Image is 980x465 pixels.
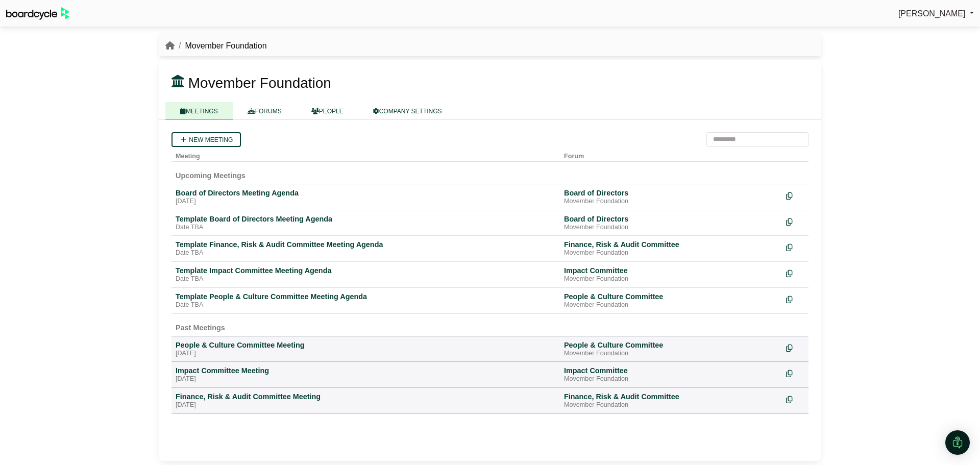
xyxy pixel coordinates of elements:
span: [PERSON_NAME] [898,9,966,18]
a: People & Culture Committee Movember Foundation [564,340,778,358]
div: Movember Foundation [564,249,778,257]
div: Impact Committee [564,266,778,275]
div: Impact Committee [564,366,778,375]
div: Make a copy [786,340,804,354]
a: New meeting [171,132,241,147]
div: Board of Directors [564,214,778,224]
a: Template Impact Committee Meeting Agenda Date TBA [176,266,556,283]
div: Make a copy [786,266,804,280]
div: Movember Foundation [564,198,778,206]
div: Make a copy [786,392,804,406]
a: People & Culture Committee Movember Foundation [564,292,778,309]
div: People & Culture Committee [564,292,778,301]
a: COMPANY SETTINGS [358,102,457,120]
div: Finance, Risk & Audit Committee Meeting [176,392,556,401]
div: Movember Foundation [564,275,778,283]
td: Past Meetings [171,313,808,336]
div: [DATE] [176,401,556,409]
div: Movember Foundation [564,224,778,232]
div: Date TBA [176,275,556,283]
a: Board of Directors Movember Foundation [564,188,778,206]
div: Date TBA [176,249,556,257]
a: Finance, Risk & Audit Committee Movember Foundation [564,240,778,257]
nav: breadcrumb [165,39,267,53]
div: Finance, Risk & Audit Committee [564,240,778,249]
a: Impact Committee Meeting [DATE] [176,366,556,383]
div: Date TBA [176,301,556,309]
div: Board of Directors Meeting Agenda [176,188,556,198]
div: [DATE] [176,375,556,383]
div: Template Impact Committee Meeting Agenda [176,266,556,275]
a: Template Board of Directors Meeting Agenda Date TBA [176,214,556,232]
div: Finance, Risk & Audit Committee [564,392,778,401]
a: Impact Committee Movember Foundation [564,366,778,383]
div: Board of Directors [564,188,778,198]
div: Template Finance, Risk & Audit Committee Meeting Agenda [176,240,556,249]
th: Meeting [171,147,560,162]
div: Open Intercom Messenger [945,430,970,455]
a: FORUMS [233,102,297,120]
a: Finance, Risk & Audit Committee Movember Foundation [564,392,778,409]
div: Template Board of Directors Meeting Agenda [176,214,556,224]
div: Make a copy [786,292,804,306]
a: Board of Directors Movember Foundation [564,214,778,232]
a: MEETINGS [165,102,233,120]
div: [DATE] [176,350,556,358]
td: Upcoming Meetings [171,161,808,184]
div: Make a copy [786,188,804,202]
div: Movember Foundation [564,301,778,309]
div: Make a copy [786,240,804,254]
span: Movember Foundation [188,75,331,91]
div: People & Culture Committee Meeting [176,340,556,350]
a: Impact Committee Movember Foundation [564,266,778,283]
div: Make a copy [786,366,804,380]
a: PEOPLE [297,102,358,120]
div: People & Culture Committee [564,340,778,350]
div: [DATE] [176,198,556,206]
div: Date TBA [176,224,556,232]
li: Movember Foundation [175,39,267,53]
a: [PERSON_NAME] [898,7,974,20]
div: Make a copy [786,214,804,228]
a: Board of Directors Meeting Agenda [DATE] [176,188,556,206]
div: Movember Foundation [564,401,778,409]
div: Template People & Culture Committee Meeting Agenda [176,292,556,301]
img: BoardcycleBlackGreen-aaafeed430059cb809a45853b8cf6d952af9d84e6e89e1f1685b34bfd5cb7d64.svg [6,7,69,20]
a: Template Finance, Risk & Audit Committee Meeting Agenda Date TBA [176,240,556,257]
th: Forum [560,147,782,162]
div: Movember Foundation [564,375,778,383]
a: Template People & Culture Committee Meeting Agenda Date TBA [176,292,556,309]
a: Finance, Risk & Audit Committee Meeting [DATE] [176,392,556,409]
div: Movember Foundation [564,350,778,358]
div: Impact Committee Meeting [176,366,556,375]
a: People & Culture Committee Meeting [DATE] [176,340,556,358]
